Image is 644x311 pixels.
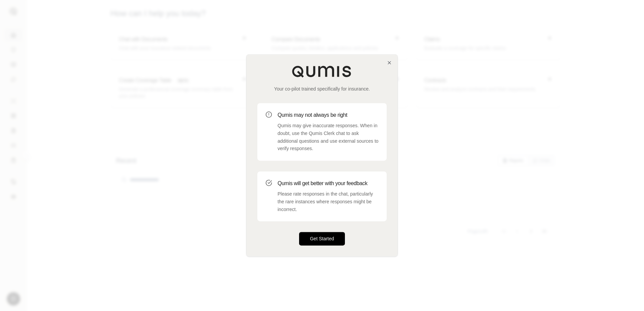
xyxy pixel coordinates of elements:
[278,122,379,152] p: Qumis may give inaccurate responses. When in doubt, use the Qumis Clerk chat to ask additional qu...
[278,111,379,119] h3: Qumis may not always be right
[292,65,352,77] img: Qumis Logo
[278,190,379,213] p: Please rate responses in the chat, particularly the rare instances where responses might be incor...
[278,179,379,187] h3: Qumis will get better with your feedback
[257,85,387,92] p: Your co-pilot trained specifically for insurance.
[299,232,345,246] button: Get Started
